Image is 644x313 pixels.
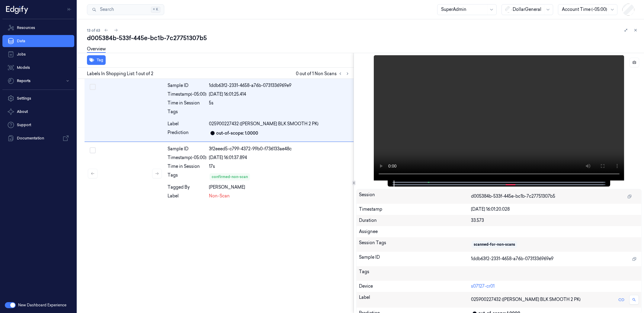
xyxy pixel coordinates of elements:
[209,100,351,106] div: 5s
[168,129,207,137] div: Prediction
[87,55,106,65] button: Tag
[87,34,639,42] div: d005384b-533f-445e-bc1b-7c27751307b5
[471,283,495,289] a: s07127-cr01
[209,91,351,97] div: [DATE] 16:01:25.414
[2,35,74,47] a: Data
[168,146,207,152] div: Sample ID
[359,283,471,289] div: Device
[471,217,639,224] div: 33.573
[168,121,207,127] div: Label
[209,146,351,152] div: 3f2eeed5-c799-4372-99b0-f736133ae48c
[359,217,471,224] div: Duration
[359,206,471,212] div: Timestamp
[2,132,74,144] a: Documentation
[65,5,74,14] button: Toggle Navigation
[168,155,207,161] div: Timestamp (-05:00)
[209,163,351,170] div: 17s
[2,75,74,87] button: Reports
[209,82,351,89] div: 1ddb63f2-2331-4658-a76b-0731336969e9
[168,100,207,106] div: Time in Session
[209,155,351,161] div: [DATE] 16:01:37.894
[2,62,74,74] a: Models
[87,4,164,15] button: Search⌘K
[296,70,351,77] span: 0 out of 1 Non Scans
[2,106,74,118] button: About
[209,193,230,199] span: Non-Scan
[168,172,207,182] div: Tags
[359,254,471,264] div: Sample ID
[2,92,74,104] a: Settings
[212,174,248,180] div: confirmed-non-scan
[168,184,207,190] div: Tagged By
[359,269,471,278] div: Tags
[209,184,351,190] div: [PERSON_NAME]
[98,6,114,13] span: Search
[471,256,553,262] span: 1ddb63f2-2331-4658-a76b-0731336969e9
[168,91,207,97] div: Timestamp (-05:00)
[209,121,319,127] span: 025900227432 ([PERSON_NAME] BLK SMOOTH 2 PK)
[87,46,106,53] a: Overview
[471,296,581,303] span: 025900227432 ([PERSON_NAME] BLK SMOOTH 2 PK)
[2,22,74,34] a: Resources
[168,109,207,118] div: Tags
[168,163,207,170] div: Time in Session
[2,119,74,131] a: Support
[359,192,471,201] div: Session
[474,242,515,247] div: scanned-for-non-scans
[359,240,471,249] div: Session Tags
[90,147,96,153] button: Select row
[87,28,100,33] span: 13 of 63
[2,48,74,60] a: Jobs
[90,84,96,90] button: Select row
[471,206,639,212] div: [DATE] 16:01:20.028
[471,193,555,200] span: d005384b-533f-445e-bc1b-7c27751307b5
[216,130,258,136] div: out-of-scope: 1.0000
[359,228,639,235] div: Assignee
[359,294,471,305] div: Label
[168,82,207,89] div: Sample ID
[87,71,153,77] span: Labels In Shopping List: 1 out of 2
[168,193,207,199] div: Label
